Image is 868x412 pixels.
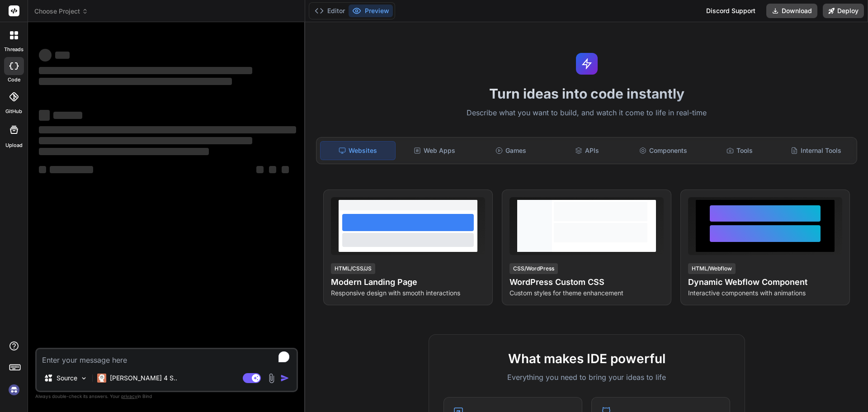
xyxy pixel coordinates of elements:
[39,166,46,173] span: ‌
[57,374,77,383] p: Source
[121,393,137,399] span: privacy
[39,78,232,85] span: ‌
[39,67,252,74] span: ‌
[331,276,485,289] h4: Modern Landing Page
[6,382,22,398] img: signin
[256,166,264,173] span: ‌
[50,166,93,173] span: ‌
[443,372,730,383] p: Everything you need to bring your ideas to life
[39,126,296,133] span: ‌
[509,276,664,289] h4: WordPress Custom CSS
[34,7,88,16] span: Choose Project
[311,5,349,17] button: Editor
[5,108,22,115] label: GitHub
[8,76,20,84] label: code
[509,263,558,274] div: CSS/WordPress
[53,112,82,119] span: ‌
[474,141,548,160] div: Games
[320,141,396,160] div: Websites
[688,263,736,274] div: HTML/Webflow
[311,107,863,119] p: Describe what you want to build, and watch it come to life in real-time
[626,141,701,160] div: Components
[5,142,23,149] label: Upload
[39,148,209,155] span: ‌
[701,4,761,18] div: Discord Support
[280,374,289,383] img: icon
[39,49,52,62] span: ‌
[311,85,863,102] h1: Turn ideas into code instantly
[80,374,88,382] img: Pick Models
[37,349,297,365] textarea: To enrich screen reader interactions, please activate Accessibility in Grammarly extension settings
[282,166,289,173] span: ‌
[688,289,842,298] p: Interactive components with animations
[266,373,277,384] img: attachment
[509,289,664,298] p: Custom styles for theme enhancement
[35,392,298,401] p: Always double-check its answers. Your in Bind
[703,141,777,160] div: Tools
[443,349,730,368] h2: What makes IDE powerful
[4,46,24,53] label: threads
[778,141,853,160] div: Internal Tools
[688,276,842,289] h4: Dynamic Webflow Component
[397,141,472,160] div: Web Apps
[331,289,485,298] p: Responsive design with smooth interactions
[766,4,817,18] button: Download
[55,52,70,59] span: ‌
[349,5,393,17] button: Preview
[550,141,624,160] div: APIs
[331,263,375,274] div: HTML/CSS/JS
[97,374,106,383] img: Claude 4 Sonnet
[823,4,864,18] button: Deploy
[39,110,50,121] span: ‌
[269,166,276,173] span: ‌
[110,374,177,383] p: [PERSON_NAME] 4 S..
[39,137,252,144] span: ‌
